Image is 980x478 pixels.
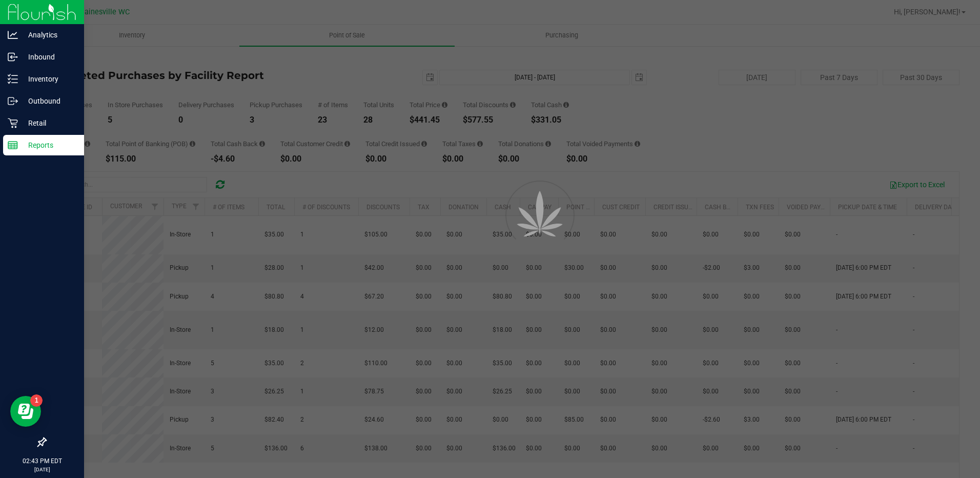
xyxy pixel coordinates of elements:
[8,96,18,106] inline-svg: Outbound
[5,466,79,473] p: [DATE]
[18,139,79,151] p: Reports
[8,52,18,62] inline-svg: Inbound
[10,396,41,427] iframe: Resource center
[8,74,18,84] inline-svg: Inventory
[18,117,79,129] p: Retail
[8,30,18,40] inline-svg: Analytics
[18,51,79,63] p: Inbound
[8,118,18,128] inline-svg: Retail
[18,95,79,107] p: Outbound
[18,29,79,41] p: Analytics
[30,394,43,407] iframe: Resource center unread badge
[5,456,79,466] p: 02:43 PM EDT
[18,73,79,85] p: Inventory
[8,140,18,150] inline-svg: Reports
